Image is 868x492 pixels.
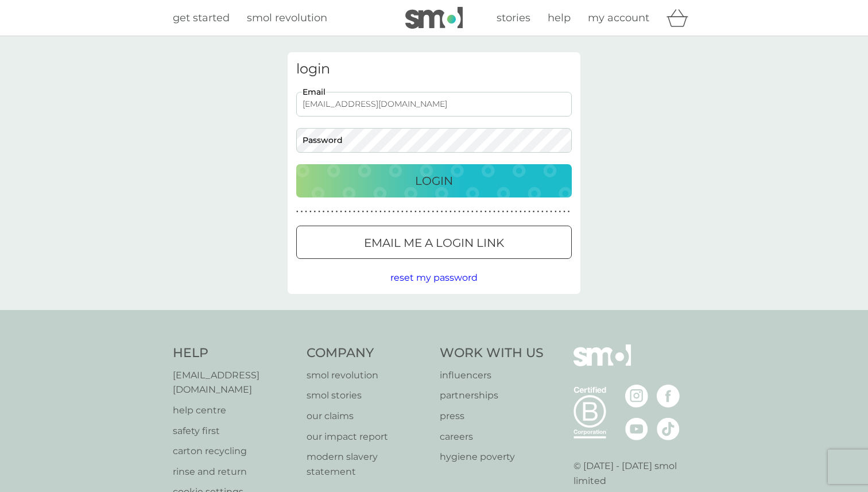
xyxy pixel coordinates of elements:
[625,417,648,440] img: visit the smol Youtube page
[247,11,327,24] span: smol revolution
[550,209,552,215] p: ●
[454,209,456,215] p: ●
[318,209,320,215] p: ●
[307,368,429,383] a: smol revolution
[410,209,412,215] p: ●
[414,209,417,215] p: ●
[384,209,386,215] p: ●
[480,209,482,215] p: ●
[493,209,495,215] p: ●
[541,209,544,215] p: ●
[467,209,469,215] p: ●
[440,344,544,362] h4: Work With Us
[390,272,478,283] span: reset my password
[296,226,572,259] button: Email me a login link
[307,409,429,424] a: our claims
[428,209,430,215] p: ●
[440,409,544,424] a: press
[573,344,631,383] img: smol
[563,209,565,215] p: ●
[548,11,571,24] span: help
[497,10,530,26] a: stories
[307,450,429,479] a: modern slavery statement
[489,209,491,215] p: ●
[423,209,425,215] p: ●
[397,209,399,215] p: ●
[546,209,548,215] p: ●
[364,234,504,252] p: Email me a login link
[173,344,295,362] h4: Help
[485,209,487,215] p: ●
[349,209,351,215] p: ●
[307,388,429,403] a: smol stories
[657,385,680,408] img: visit the smol Facebook page
[405,7,463,29] img: smol
[327,209,329,215] p: ●
[173,424,295,439] a: safety first
[390,270,478,285] button: reset my password
[440,429,544,444] a: careers
[463,209,465,215] p: ●
[371,209,373,215] p: ●
[323,209,325,215] p: ●
[515,209,517,215] p: ●
[449,209,452,215] p: ●
[419,209,421,215] p: ●
[445,209,447,215] p: ●
[362,209,364,215] p: ●
[340,209,342,215] p: ●
[173,10,230,26] a: get started
[458,209,460,215] p: ●
[173,403,295,418] a: help centre
[415,172,453,190] p: Login
[537,209,539,215] p: ●
[657,417,680,440] img: visit the smol Tiktok page
[393,209,395,215] p: ●
[307,429,429,444] a: our impact report
[506,209,509,215] p: ●
[401,209,404,215] p: ●
[173,11,230,24] span: get started
[440,450,544,464] a: hygiene poverty
[247,10,327,26] a: smol revolution
[666,6,695,29] div: basket
[358,209,360,215] p: ●
[568,209,570,215] p: ●
[436,209,439,215] p: ●
[173,464,295,479] a: rinse and return
[528,209,530,215] p: ●
[625,385,648,408] img: visit the smol Instagram page
[440,368,544,383] p: influencers
[296,209,299,215] p: ●
[366,209,369,215] p: ●
[344,209,347,215] p: ●
[305,209,307,215] p: ●
[498,209,500,215] p: ●
[548,10,571,26] a: help
[559,209,561,215] p: ●
[520,209,522,215] p: ●
[301,209,303,215] p: ●
[296,61,572,78] h3: login
[173,444,295,459] a: carton recycling
[375,209,377,215] p: ●
[331,209,334,215] p: ●
[573,459,696,488] p: © [DATE] - [DATE] smol limited
[497,11,530,24] span: stories
[388,209,390,215] p: ●
[173,368,295,397] a: [EMAIL_ADDRESS][DOMAIN_NAME]
[471,209,474,215] p: ●
[441,209,443,215] p: ●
